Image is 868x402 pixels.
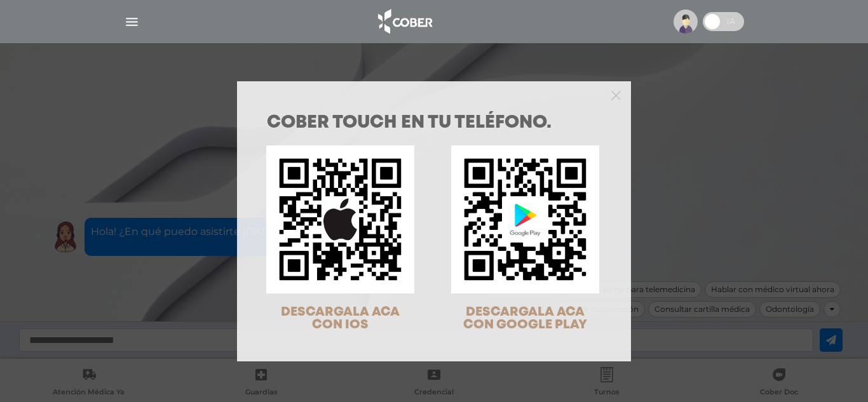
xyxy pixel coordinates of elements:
[611,89,621,100] button: Close
[463,306,587,331] span: DESCARGALA ACA CON GOOGLE PLAY
[267,114,601,132] h1: COBER TOUCH en tu teléfono.
[281,306,400,331] span: DESCARGALA ACA CON IOS
[451,145,599,293] img: qr-code
[266,145,414,293] img: qr-code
